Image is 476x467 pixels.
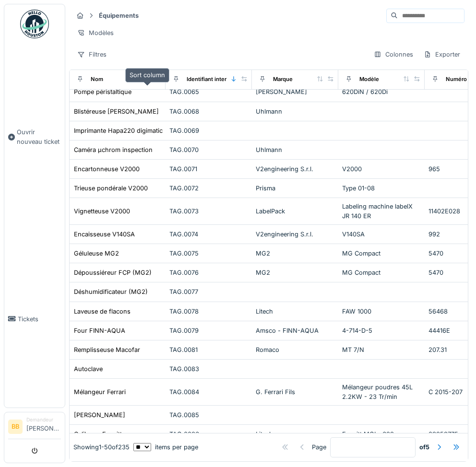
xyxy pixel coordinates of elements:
[73,47,111,61] div: Filtres
[169,287,248,296] div: TAG.0077
[342,268,421,277] div: MG Compact
[74,107,159,116] div: Blistéreuse [PERSON_NAME]
[74,184,148,193] div: Trieuse pondérale V2000
[342,345,421,354] div: MT 7/N
[256,107,334,116] div: Uhlmann
[169,126,248,135] div: TAG.0069
[95,11,143,20] strong: Équipements
[74,410,125,420] div: [PERSON_NAME]
[256,207,334,216] div: LabelPack
[73,443,130,452] div: Showing 1 - 50 of 235
[74,326,125,335] div: Four FINN-AQUA
[4,44,65,230] a: Ouvrir nouveau ticket
[342,307,421,316] div: FAW 1000
[4,230,65,408] a: Tickets
[256,164,334,174] div: V2engineering S.r.l.
[74,287,148,296] div: Déshumidificateur (MG2)
[74,164,140,174] div: Encartonneuse V2000
[133,443,198,452] div: items per page
[169,326,248,335] div: TAG.0079
[74,268,152,277] div: Dépoussiéreur FCP (MG2)
[169,410,248,420] div: TAG.0085
[169,107,248,116] div: TAG.0068
[187,75,233,83] div: Identifiant interne
[169,207,248,216] div: TAG.0073
[74,87,131,96] div: Pompe péristaltique
[419,443,429,452] strong: of 5
[342,184,421,193] div: Type 01-08
[169,364,248,374] div: TAG.0083
[256,430,334,439] div: Litech
[17,128,61,146] span: Ouvrir nouveau ticket
[419,47,464,61] div: Exporter
[312,443,326,452] div: Page
[26,416,61,437] li: [PERSON_NAME]
[74,387,126,397] div: Mélangeur Ferrari
[342,202,421,220] div: Labeling machine labelX JR 140 ER
[256,307,334,316] div: Litech
[169,230,248,239] div: TAG.0074
[256,387,334,397] div: G. Ferrari Fils
[256,87,334,96] div: [PERSON_NAME]
[73,26,118,40] div: Modèles
[256,230,334,239] div: V2engineering S.r.l.
[74,430,122,439] div: Calibreur Frewitt
[20,10,49,38] img: Badge_color-CXgf-gQk.svg
[342,249,421,258] div: MG Compact
[169,268,248,277] div: TAG.0076
[169,164,248,174] div: TAG.0071
[169,387,248,397] div: TAG.0084
[342,87,421,96] div: 620DiN / 620Di
[74,364,103,374] div: Autoclave
[342,430,421,439] div: Frewitt MGI - 628
[8,416,61,439] a: BB Demandeur[PERSON_NAME]
[342,230,421,239] div: V140SA
[256,268,334,277] div: MG2
[342,326,421,335] div: 4-714-D-5
[169,345,248,354] div: TAG.0081
[74,207,130,216] div: Vignetteuse V2000
[26,416,61,423] div: Demandeur
[74,126,163,135] div: Imprimante Hapa220 digimatic
[8,420,23,434] li: BB
[256,145,334,154] div: Uhlmann
[125,68,169,82] div: Sort column
[74,145,153,154] div: Caméra µchrom inspection
[256,249,334,258] div: MG2
[169,87,248,96] div: TAG.0065
[359,75,379,83] div: Modèle
[91,75,103,83] div: Nom
[74,345,140,354] div: Remplisseuse Macofar
[256,326,334,335] div: Amsco - FINN-AQUA
[342,164,421,174] div: V2000
[74,249,119,258] div: Géluleuse MG2
[169,249,248,258] div: TAG.0075
[273,75,293,83] div: Marque
[369,47,417,61] div: Colonnes
[169,430,248,439] div: TAG.0086
[74,307,131,316] div: Laveuse de flacons
[169,307,248,316] div: TAG.0078
[169,184,248,193] div: TAG.0072
[256,345,334,354] div: Romaco
[342,383,421,401] div: Mélangeur poudres 45L 2.2KW - 23 Tr/min
[74,230,135,239] div: Encaisseuse V140SA
[18,315,61,324] span: Tickets
[169,145,248,154] div: TAG.0070
[256,184,334,193] div: Prisma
